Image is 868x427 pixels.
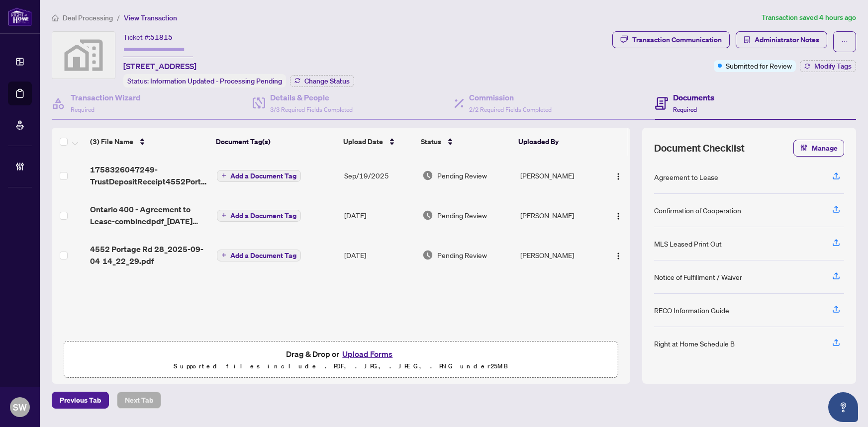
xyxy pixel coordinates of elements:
[654,141,745,155] span: Document Checklist
[726,60,792,71] span: Submitted for Review
[654,205,741,216] div: Confirmation of Cooperation
[340,156,418,195] td: Sep/19/2025
[86,128,212,156] th: (3) File Name
[514,128,600,156] th: Uploaded By
[286,347,395,360] span: Drag & Drop or
[230,212,296,219] span: Add a Document Tag
[270,91,353,103] h4: Details & People
[610,247,626,263] button: Logo
[70,360,612,372] p: Supported files include .PDF, .JPG, .JPEG, .PNG under 25 MB
[417,128,514,156] th: Status
[90,243,208,267] span: 4552 Portage Rd 28_2025-09-04 14_22_29.pdf
[800,60,856,72] button: Modify Tags
[117,12,120,23] li: /
[422,250,433,260] img: Document Status
[230,172,296,179] span: Add a Document Tag
[437,170,487,181] span: Pending Review
[217,210,301,222] button: Add a Document Tag
[52,32,115,79] img: svg%3e
[64,342,618,378] span: Drag & Drop orUpload FormsSupported files include .PDF, .JPG, .JPEG, .PNG under25MB
[90,164,208,187] span: 1758326047249-TrustDepositReceipt4552PortageRd28.pdf
[8,7,32,26] img: logo
[654,305,729,316] div: RECO Information Guide
[63,13,113,22] span: Deal Processing
[13,400,27,414] span: SW
[610,207,626,223] button: Logo
[212,128,339,156] th: Document Tag(s)
[654,338,735,349] div: Right at Home Schedule B
[828,392,858,422] button: Open asap
[217,250,301,261] button: Add a Document Tag
[516,156,602,195] td: [PERSON_NAME]
[339,128,417,156] th: Upload Date
[437,210,487,221] span: Pending Review
[217,249,301,261] button: Add a Document Tag
[422,170,433,181] img: Document Status
[150,77,282,85] span: Information Updated - Processing Pending
[841,38,848,45] span: ellipsis
[117,392,161,409] button: Next Tab
[516,235,602,275] td: [PERSON_NAME]
[340,235,418,275] td: [DATE]
[614,212,622,220] img: Logo
[793,140,844,157] button: Manage
[614,172,622,180] img: Logo
[343,136,383,147] span: Upload Date
[516,195,602,235] td: [PERSON_NAME]
[814,63,852,70] span: Modify Tags
[124,13,177,22] span: View Transaction
[217,209,301,222] button: Add a Document Tag
[422,210,433,221] img: Document Status
[654,271,742,282] div: Notice of Fulfillment / Waiver
[610,168,626,183] button: Logo
[52,14,59,21] span: home
[673,106,697,113] span: Required
[90,136,133,147] span: (3) File Name
[217,169,301,182] button: Add a Document Tag
[744,36,751,43] span: solution
[612,31,730,48] button: Transaction Communication
[123,31,173,43] div: Ticket #:
[632,32,722,48] div: Transaction Communication
[304,78,350,85] span: Change Status
[736,31,827,48] button: Administrator Notes
[469,91,552,103] h4: Commission
[123,74,286,87] div: Status:
[52,392,109,409] button: Previous Tab
[221,213,226,218] span: plus
[469,106,552,113] span: 2/2 Required Fields Completed
[71,91,141,103] h4: Transaction Wizard
[812,140,838,156] span: Manage
[270,106,353,113] span: 3/3 Required Fields Completed
[123,60,196,72] span: [STREET_ADDRESS]
[221,173,226,178] span: plus
[673,91,714,103] h4: Documents
[654,238,722,249] div: MLS Leased Print Out
[755,32,819,48] span: Administrator Notes
[150,33,173,42] span: 51815
[60,392,101,408] span: Previous Tab
[221,253,226,257] span: plus
[90,203,208,227] span: Ontario 400 - Agreement to Lease-combinedpdf_[DATE] 12_07_54.pdf
[230,252,296,259] span: Add a Document Tag
[217,170,301,182] button: Add a Document Tag
[762,12,856,23] article: Transaction saved 4 hours ago
[437,250,487,260] span: Pending Review
[654,171,718,182] div: Agreement to Lease
[421,136,441,147] span: Status
[340,195,418,235] td: [DATE]
[339,347,395,360] button: Upload Forms
[614,252,622,260] img: Logo
[290,75,354,87] button: Change Status
[71,106,95,113] span: Required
